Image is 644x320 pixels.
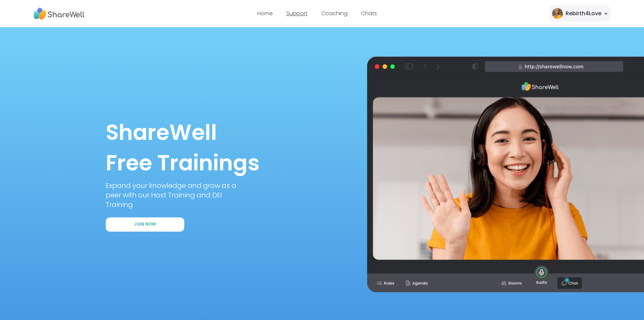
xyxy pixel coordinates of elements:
a: Chats [361,9,377,17]
a: Support [286,9,308,17]
p: Expand your knowledge and grow as a peer with our Host Training and DEI Training [106,181,248,209]
h1: ShareWell Free Trainings [106,117,539,178]
button: Join Now [106,217,184,232]
span: Join Now [134,221,156,227]
img: Rebirth4Love [552,8,563,19]
a: Home [257,9,273,17]
a: Coaching [321,9,348,17]
img: ShareWell Nav Logo [34,4,85,23]
div: Rebirth4Love [566,9,601,18]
